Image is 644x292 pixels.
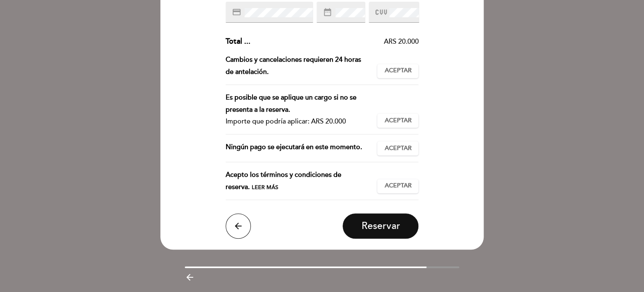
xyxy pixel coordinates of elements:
[233,221,243,231] i: arrow_back
[384,66,411,75] span: Aceptar
[377,113,418,128] button: Aceptar
[226,54,378,78] div: Cambios y cancelaciones requieren 24 horas de antelación.
[226,116,371,128] div: Importe que podría aplicar: ARS 20.000
[185,272,195,282] i: arrow_backward
[343,213,418,239] button: Reservar
[226,92,371,116] div: Es posible que se aplique un cargo si no se presenta a la reserva.
[377,141,418,155] button: Aceptar
[226,169,378,193] div: Acepto los términos y condiciones de reserva.
[323,8,332,17] i: date_range
[226,141,378,155] div: Ningún pago se ejecutará en este momento.
[384,116,411,125] span: Aceptar
[377,179,418,193] button: Aceptar
[361,220,400,232] span: Reservar
[384,144,411,153] span: Aceptar
[232,8,241,17] i: credit_card
[226,213,251,239] button: arrow_back
[226,37,250,46] span: Total ...
[250,37,419,47] div: ARS 20.000
[384,182,411,190] span: Aceptar
[377,64,418,78] button: Aceptar
[252,184,278,191] span: Leer más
